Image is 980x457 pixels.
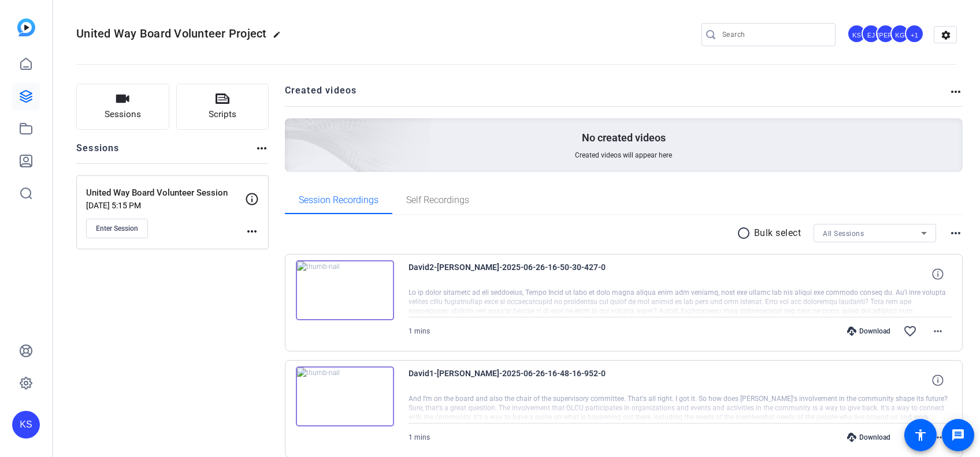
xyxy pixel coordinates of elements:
mat-icon: edit [273,31,287,44]
span: Scripts [209,108,236,121]
mat-icon: more_horiz [949,226,963,240]
mat-icon: more_horiz [255,141,269,155]
ngx-avatar: Kevin G [890,24,911,44]
mat-icon: settings [934,27,957,44]
span: 1 mins [409,327,430,335]
mat-icon: favorite_border [903,324,917,338]
p: United Way Board Volunteer Session [86,186,245,200]
input: Search [722,28,826,42]
img: Creted videos background [155,4,431,254]
button: Enter Session [86,219,148,238]
mat-icon: more_horiz [931,324,945,338]
p: No created videos [582,131,666,145]
div: KS [847,24,866,43]
span: Self Recordings [406,196,469,205]
span: 1 mins [409,433,430,441]
ngx-avatar: Jessica Obiala [876,24,896,44]
mat-icon: more_horiz [245,224,259,238]
img: thumb-nail [296,366,394,426]
mat-icon: accessibility [914,428,927,442]
p: Bulk select [754,226,801,240]
img: thumb-nail [296,260,394,320]
mat-icon: radio_button_unchecked [737,226,754,240]
span: Sessions [105,108,141,121]
mat-icon: more_horiz [931,430,945,444]
span: United Way Board Volunteer Project [76,27,267,40]
span: Session Recordings [299,196,378,205]
div: +1 [905,24,924,43]
button: Sessions [76,84,169,130]
span: Enter Session [96,224,138,233]
ngx-avatar: Eric J [862,24,882,44]
div: EJ [862,24,881,43]
img: blue-gradient.svg [17,18,35,36]
div: KG [890,24,910,43]
span: All Sessions [823,230,864,238]
h2: Created videos [285,84,949,106]
div: KS [12,411,40,439]
span: David1-[PERSON_NAME]-2025-06-26-16-48-16-952-0 [409,366,622,394]
span: David2-[PERSON_NAME]-2025-06-26-16-50-30-427-0 [409,260,622,288]
span: Created videos will appear here [575,151,672,160]
div: Download [841,327,896,336]
h2: Sessions [76,141,120,163]
mat-icon: message [951,428,965,442]
p: [DATE] 5:15 PM [86,201,245,210]
button: Scripts [176,84,269,130]
ngx-avatar: Kathleen Shangraw [847,24,867,44]
mat-icon: favorite_border [903,430,917,444]
div: [PERSON_NAME] [876,24,895,43]
div: Download [841,433,896,442]
mat-icon: more_horiz [949,85,963,99]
